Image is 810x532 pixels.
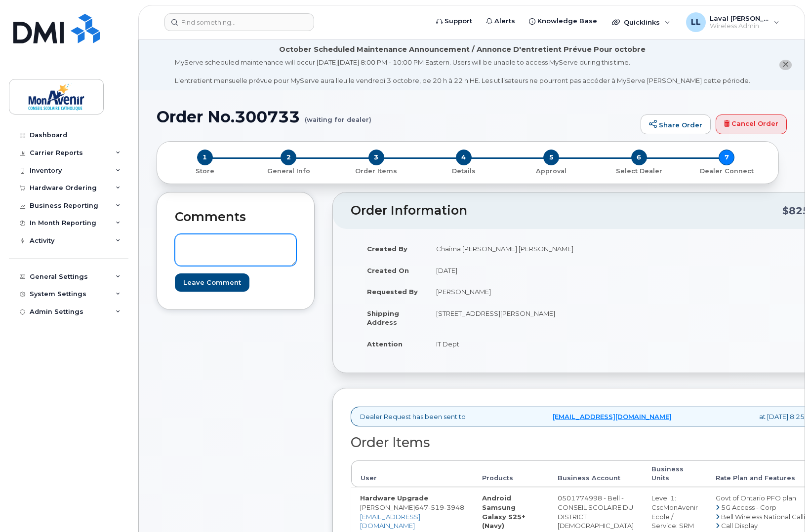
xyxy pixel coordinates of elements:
[651,512,698,531] div: Ecole / Service: SRM
[360,494,428,502] strong: Hardware Upgrade
[244,165,332,176] a: 2 General Info
[197,150,213,165] span: 1
[456,150,472,165] span: 4
[368,150,384,165] span: 3
[427,303,585,333] td: [STREET_ADDRESS][PERSON_NAME]
[721,503,776,511] span: 5G Access - Corp
[367,340,403,348] strong: Attention
[482,494,526,530] strong: Android Samsung Galaxy S25+ (Navy)
[651,494,698,512] div: Level 1: CscMonAvenir
[549,460,643,488] th: Business Account
[427,333,585,355] td: IT Dept
[595,165,683,176] a: 6 Select Dealer
[512,167,591,176] p: Approval
[367,266,409,274] strong: Created On
[305,108,371,123] small: (waiting for dealer)
[175,58,750,85] div: MyServe scheduled maintenance will occur [DATE][DATE] 8:00 PM - 10:00 PM Eastern. Users will be u...
[599,167,679,176] p: Select Dealer
[427,238,585,260] td: Chaima [PERSON_NAME] [PERSON_NAME]
[641,114,711,134] a: Share Order
[351,204,782,218] h2: Order Information
[508,165,595,176] a: 5 Approval
[716,114,787,134] a: Cancel Order
[779,60,792,70] button: close notification
[420,165,507,176] a: 4 Details
[360,513,420,530] a: [EMAIL_ADDRESS][DOMAIN_NAME]
[175,210,296,224] h2: Comments
[428,503,444,511] span: 519
[248,167,328,176] p: General Info
[427,281,585,303] td: [PERSON_NAME]
[444,503,464,511] span: 3948
[427,260,585,281] td: [DATE]
[473,460,549,488] th: Products
[643,460,707,488] th: Business Units
[281,150,296,165] span: 2
[157,108,636,125] h1: Order No.300733
[175,273,249,292] input: Leave Comment
[367,309,399,327] strong: Shipping Address
[415,503,464,511] span: 647
[367,288,418,296] strong: Requested By
[279,44,646,55] div: October Scheduled Maintenance Announcement / Annonce D'entretient Prévue Pour octobre
[721,522,758,530] span: Call Display
[367,245,407,253] strong: Created By
[631,150,647,165] span: 6
[336,167,416,176] p: Order Items
[332,165,420,176] a: 3 Order Items
[169,167,241,176] p: Store
[543,150,559,165] span: 5
[351,460,473,488] th: User
[424,167,503,176] p: Details
[165,165,244,176] a: 1 Store
[553,412,672,421] a: [EMAIL_ADDRESS][DOMAIN_NAME]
